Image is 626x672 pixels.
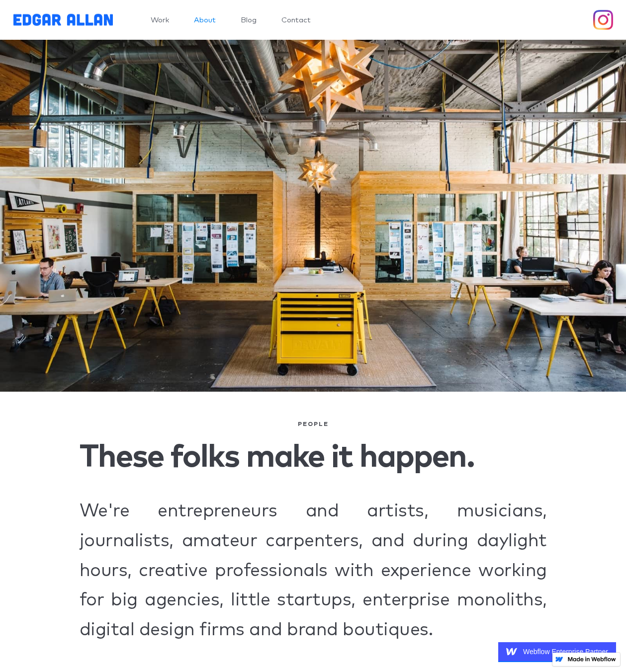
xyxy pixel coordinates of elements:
a: Blog [241,16,257,24]
h2: These folks make it happen. [80,437,547,477]
a: Contact [281,16,311,24]
p: We're entrepreneurs and artists, musicians, journalists, amateur carpenters, and during daylight ... [80,497,547,646]
a: Webflow Enterprise Partner [498,642,616,662]
img: Made in Webflow [567,657,616,662]
a: Work [151,16,169,24]
h4: PEOPLE [80,421,547,427]
img: Webflow [506,646,517,657]
a: About [194,16,216,24]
